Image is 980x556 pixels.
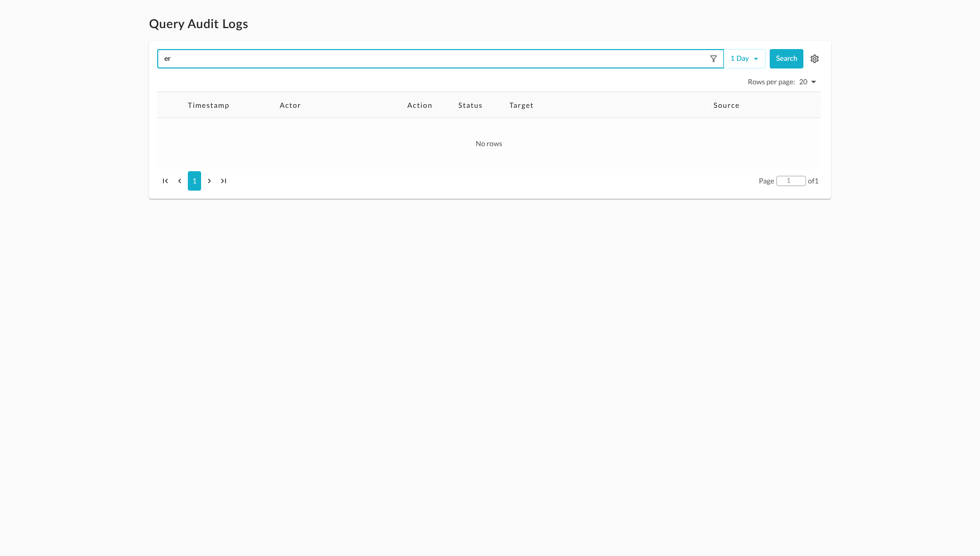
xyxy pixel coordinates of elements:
div: Source [714,101,740,109]
div: Target [509,101,534,109]
p: 20 [799,77,807,87]
p: of 1 [808,176,819,186]
div: Timestamp [188,101,230,109]
span: Last page [217,175,230,187]
div: Status [458,101,483,109]
button: 1 [188,171,201,191]
span: Previous page [174,175,186,187]
button: 1 day [724,49,766,68]
p: Rows per page: [748,77,795,87]
h1: Query Audit Logs [149,16,831,33]
div: Actor [280,101,301,109]
input: Search... [160,54,707,64]
p: Page [759,176,774,186]
span: First page [159,175,171,187]
button: Search [770,49,803,68]
span: Next page [203,175,215,187]
p: 1 [192,176,197,186]
div: Action [407,101,432,109]
div: No rows [157,118,821,169]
